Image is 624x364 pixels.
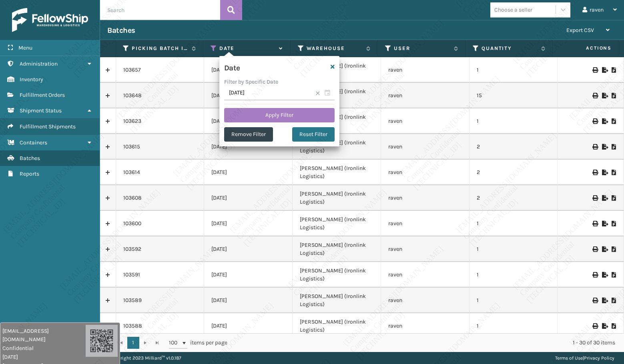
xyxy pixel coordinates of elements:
[293,236,381,262] td: [PERSON_NAME] (Ironlink Logistics)
[116,185,205,211] td: 103608
[20,60,58,67] span: Administration
[470,288,558,313] td: 1
[612,118,616,124] i: Print Picklist
[612,195,616,201] i: Print Picklist
[612,246,616,252] i: Print Picklist
[204,313,293,339] td: [DATE]
[20,170,39,177] span: Reports
[224,78,278,85] label: Filter by Specific Date
[381,108,470,134] td: raven
[592,118,597,124] i: Print Picklist Labels
[219,45,275,52] label: Date
[602,67,607,73] i: Export to .xls
[555,352,614,364] div: |
[494,6,532,14] div: Choose a seller
[470,134,558,160] td: 2
[602,170,607,175] i: Export to .xls
[2,353,86,361] span: [DATE]
[110,352,181,364] p: Copyright 2023 Milliard™ v 1.0.187
[116,83,205,108] td: 103648
[292,127,335,142] button: Reset Filter
[592,195,597,201] i: Print Picklist Labels
[602,221,607,226] i: Export to .xls
[224,108,335,122] button: Apply Filter
[169,337,227,349] span: items per page
[116,211,205,236] td: 103600
[116,134,205,160] td: 103615
[592,221,597,226] i: Print Picklist Labels
[470,185,558,211] td: 2
[204,185,293,211] td: [DATE]
[592,144,597,150] i: Print Picklist Labels
[482,45,537,52] label: Quantity
[204,211,293,236] td: [DATE]
[2,344,86,352] span: Confidential
[132,45,187,52] label: Picking batch ID
[470,313,558,339] td: 1
[592,246,597,252] i: Print Picklist Labels
[116,313,205,339] td: 103588
[592,272,597,278] i: Print Picklist Labels
[20,76,43,83] span: Inventory
[555,355,583,361] a: Terms of Use
[381,57,470,83] td: raven
[470,211,558,236] td: 1
[20,155,40,162] span: Batches
[20,92,65,98] span: Fulfillment Orders
[224,86,335,100] input: MM/DD/YYYY
[204,160,293,185] td: [DATE]
[107,26,135,35] h3: Batches
[12,8,88,32] img: logo
[470,262,558,288] td: 1
[224,61,240,73] h4: Date
[592,298,597,303] i: Print Picklist Labels
[116,236,205,262] td: 103592
[169,339,181,347] span: 100
[204,262,293,288] td: [DATE]
[592,93,597,98] i: Print Picklist Labels
[18,44,32,51] span: Menu
[293,288,381,313] td: [PERSON_NAME] (Ironlink Logistics)
[612,221,616,226] i: Print Picklist
[293,262,381,288] td: [PERSON_NAME] (Ironlink Logistics)
[470,108,558,134] td: 1
[381,211,470,236] td: raven
[592,170,597,175] i: Print Picklist Labels
[381,262,470,288] td: raven
[381,134,470,160] td: raven
[612,298,616,303] i: Print Picklist
[584,355,614,361] a: Privacy Policy
[381,160,470,185] td: raven
[602,246,607,252] i: Export to .xls
[602,144,607,150] i: Export to .xls
[20,107,62,114] span: Shipment Status
[293,160,381,185] td: [PERSON_NAME] (Ironlink Logistics)
[239,339,615,347] div: 1 - 30 of 30 items
[612,93,616,98] i: Print Picklist
[293,211,381,236] td: [PERSON_NAME] (Ironlink Logistics)
[470,83,558,108] td: 15
[224,127,273,142] button: Remove Filter
[602,93,607,98] i: Export to .xls
[470,57,558,83] td: 1
[116,108,205,134] td: 103623
[204,108,293,134] td: [DATE]
[612,272,616,278] i: Print Picklist
[293,134,381,160] td: [PERSON_NAME] (Ironlink Logistics)
[381,83,470,108] td: raven
[602,118,607,124] i: Export to .xls
[470,236,558,262] td: 1
[204,83,293,108] td: [DATE]
[612,170,616,175] i: Print Picklist
[204,134,293,160] td: [DATE]
[602,195,607,201] i: Export to .xls
[293,313,381,339] td: [PERSON_NAME] (Ironlink Logistics)
[307,45,362,52] label: Warehouse
[612,67,616,73] i: Print Picklist
[602,298,607,303] i: Export to .xls
[381,236,470,262] td: raven
[204,57,293,83] td: [DATE]
[20,139,47,146] span: Containers
[204,236,293,262] td: [DATE]
[116,262,205,288] td: 103591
